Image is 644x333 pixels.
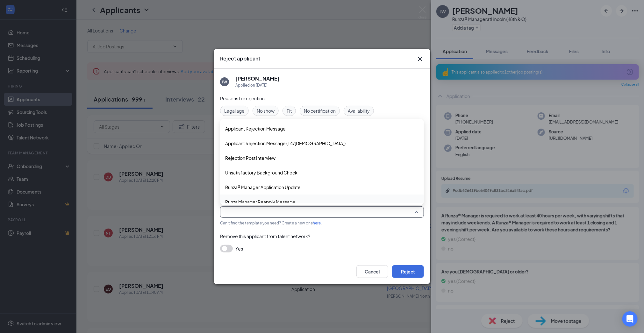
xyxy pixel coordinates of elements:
[304,107,336,114] span: No certification
[392,265,424,278] button: Reject
[220,96,265,101] span: Reasons for rejection
[235,245,243,252] span: Yes
[348,107,370,114] span: Availability
[416,55,424,63] svg: Cross
[225,184,301,191] span: Runza® Manager Application Update
[235,82,280,89] div: Applied on [DATE]
[313,221,321,225] a: here
[287,107,292,114] span: Fit
[225,169,297,176] span: Unsatisfactory Background Check
[225,140,346,147] span: Applicant Rejection Message (14/[DEMOGRAPHIC_DATA])
[220,55,260,62] h3: Reject applicant
[225,125,286,132] span: Applicant Rejection Message
[356,265,388,278] button: Cancel
[225,198,295,205] span: Runza Manager Reapply Message
[224,107,245,114] span: Legal age
[416,55,424,63] button: Close
[220,233,310,239] span: Remove this applicant from talent network?
[257,107,275,114] span: No show
[622,311,638,327] div: Open Intercom Messenger
[225,154,275,161] span: Rejection Post Interview
[220,221,322,225] span: Can't find the template you need? Create a new one .
[235,75,280,82] h5: [PERSON_NAME]
[222,79,227,85] div: JW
